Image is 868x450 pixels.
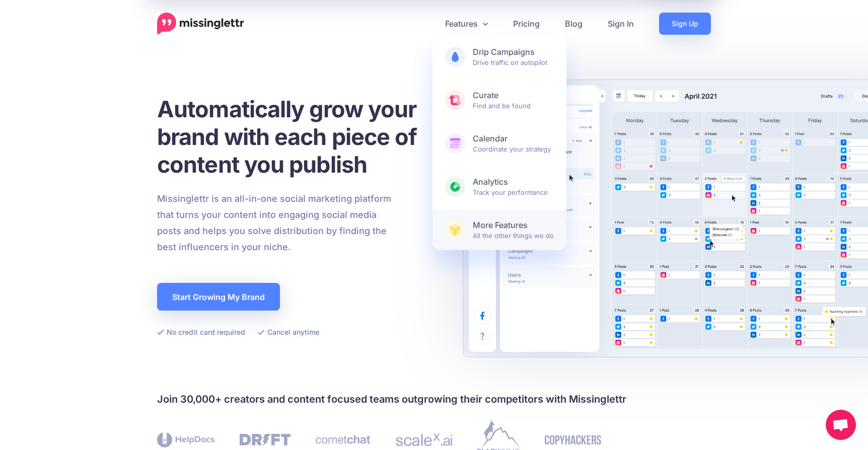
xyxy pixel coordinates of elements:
b: More Features [473,220,554,231]
a: Drip CampaignsDrive traffic on autopilot [432,37,566,77]
div: Features [432,37,566,250]
span: Coordinate your strategy [473,133,554,154]
h4: Join 30,000+ creators and content focused teams outgrowing their competitors with Missinglettr [157,391,711,407]
a: AnalyticsTrack your performance [432,167,566,207]
span: Drive traffic on autopilot [473,47,554,67]
span: Find and be found [473,90,554,110]
a: Sign In [595,13,646,35]
a: CalendarCoordinate your strategy [432,123,566,164]
a: Sign Up [659,13,711,35]
b: Curate [473,90,554,101]
a: CurateFind and be found [432,80,566,120]
h1: Automatically grow your brand with each piece of content you publish [157,95,442,178]
a: Pricing [500,13,552,35]
b: Drip Campaigns [473,47,554,57]
a: Start Growing My Brand [157,283,280,311]
p: Missinglettr is an all-in-one social marketing platform that turns your content into engaging soc... [157,191,392,255]
span: All the other things we do [473,220,554,240]
a: Home [157,13,244,35]
a: Blog [552,13,595,35]
b: Analytics [473,177,554,187]
a: Features [432,13,500,35]
li: Cancel anytime [258,326,319,338]
a: More FeaturesAll the other things we do [432,210,566,250]
span: Track your performance [473,177,554,197]
b: Calendar [473,133,554,144]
